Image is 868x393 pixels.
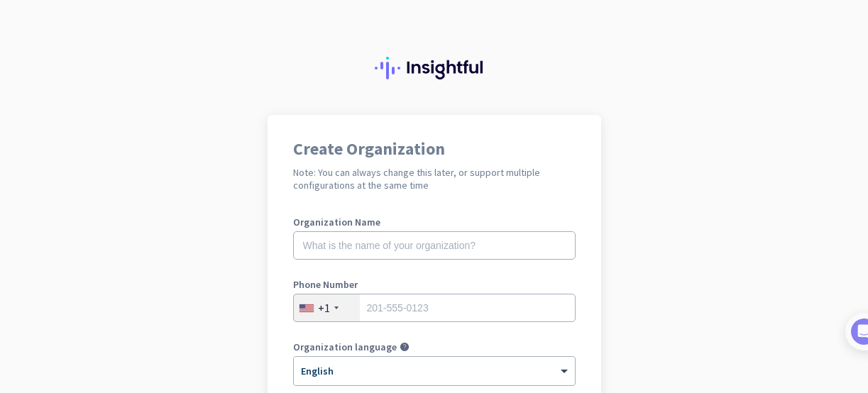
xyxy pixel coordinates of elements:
label: Organization Name [293,217,576,227]
input: What is the name of your organization? [293,231,576,260]
i: help [400,342,410,352]
h1: Create Organization [293,140,576,157]
label: Phone Number [293,279,576,289]
input: 201-555-0123 [293,294,576,322]
label: Organization language [293,342,397,352]
div: +1 [318,301,330,315]
img: Insightful [375,57,494,79]
h2: Note: You can always change this later, or support multiple configurations at the same time [293,166,576,192]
